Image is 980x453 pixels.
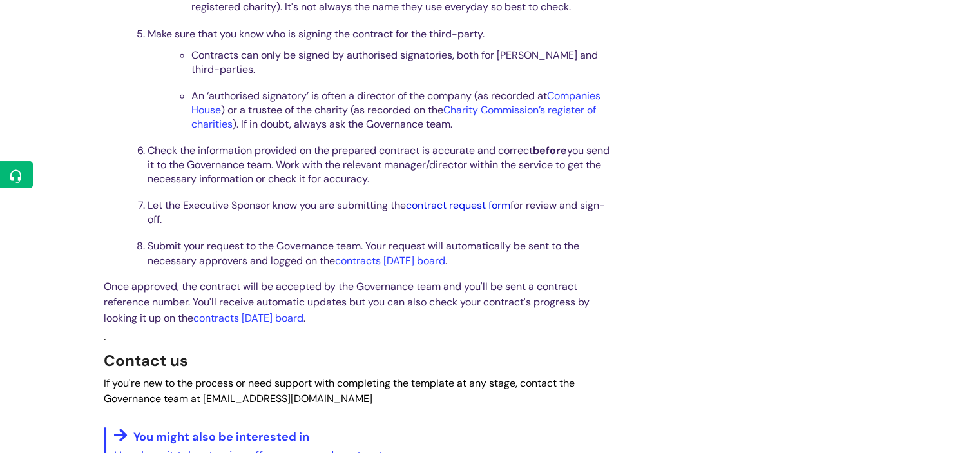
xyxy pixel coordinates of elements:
[133,429,309,445] span: You might also be interested in
[104,351,188,371] span: Contact us
[191,89,600,117] a: Companies House
[335,254,445,267] a: contracts [DATE] board
[533,144,567,157] strong: before
[104,326,613,347] p: .
[191,48,598,76] span: Contracts can only be signed by authorised signatories, both for [PERSON_NAME] and third-parties.
[191,89,600,131] span: An ‘authorised signatory’ is often a director of the company (as recorded at ) or a trustee of th...
[148,144,610,186] span: Check the information provided on the prepared contract is accurate and correct you send it to th...
[148,198,605,226] span: Let the Executive Sponsor know you are submitting the for review and sign-off.
[191,103,596,131] a: Charity Commission’s register of charities
[104,280,590,325] span: Once approved, the contract will be accepted by the Governance team and you'll be sent a contract...
[104,376,575,406] span: If you're new to the process or need support with completing the template at any stage, contact t...
[148,27,485,41] span: Make sure that you know who is signing the contract for the third-party.
[193,311,303,325] a: contracts [DATE] board
[148,239,579,267] span: Submit your request to the Governance team. Your request will automatically be sent to the necess...
[406,198,510,212] a: contract request form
